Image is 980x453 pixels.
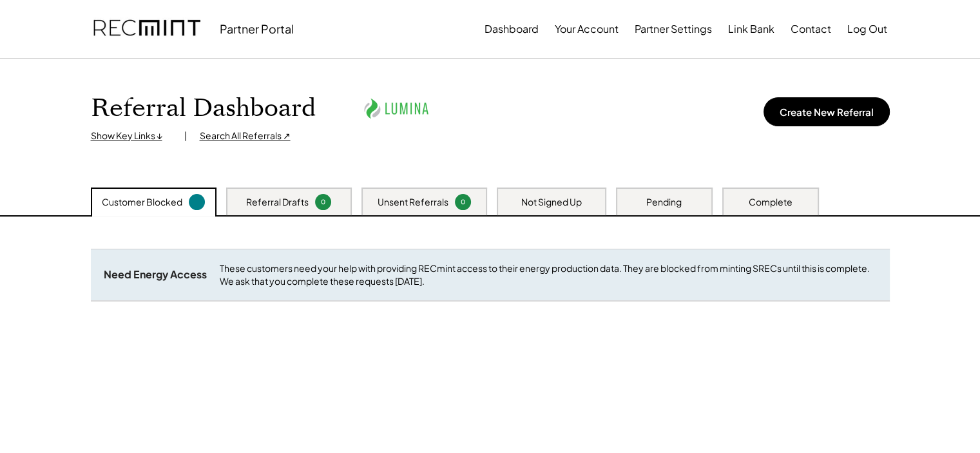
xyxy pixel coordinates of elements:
button: Partner Settings [635,16,712,42]
button: Contact [791,16,831,42]
div: Complete [749,196,793,209]
div: 0 [457,197,469,207]
div: These customers need your help with providing RECmint access to their energy production data. The... [220,262,877,287]
img: lumina.png [361,91,432,126]
div: Need Energy Access [104,268,207,282]
div: Not Signed Up [521,196,582,209]
div: 0 [317,197,329,207]
div: Referral Drafts [246,196,309,209]
h1: Referral Dashboard [91,93,316,124]
div: | [184,130,187,142]
button: Log Out [847,16,887,42]
button: Dashboard [485,16,539,42]
button: Create New Referral [764,97,890,126]
button: Your Account [555,16,619,42]
div: Show Key Links ↓ [91,130,171,142]
div: Customer Blocked [102,196,182,209]
div: Unsent Referrals [378,196,448,209]
div: Search All Referrals ↗ [200,130,291,142]
img: recmint-logotype%403x.png [93,7,200,51]
div: Pending [646,196,682,209]
div: Partner Portal [220,21,294,36]
button: Link Bank [728,16,774,42]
